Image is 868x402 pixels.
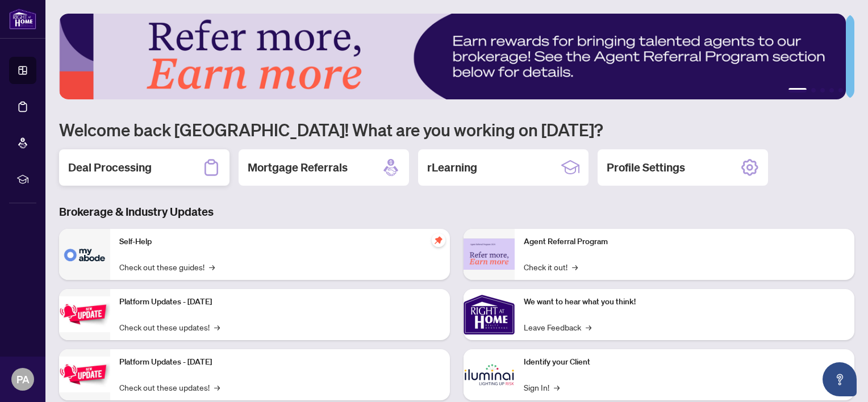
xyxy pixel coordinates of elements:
a: Check out these updates!→ [119,381,220,393]
span: PA [16,371,30,387]
p: Self-Help [119,236,441,248]
span: pushpin [432,233,445,247]
p: Identify your Client [524,356,845,368]
button: 1 [788,88,807,93]
img: Agent Referral Program [464,238,515,270]
h1: Welcome back [GEOGRAPHIC_DATA]! What are you working on [DATE]? [59,119,854,140]
span: → [209,261,215,273]
a: Sign In!→ [524,381,560,393]
span: → [214,381,220,393]
p: Platform Updates - [DATE] [119,356,441,368]
img: Platform Updates - July 8, 2025 [59,357,110,392]
h2: Deal Processing [68,160,152,175]
a: Leave Feedback→ [524,321,591,333]
img: Slide 0 [59,14,846,99]
img: logo [9,9,36,30]
span: → [572,261,578,273]
h2: Mortgage Referrals [248,160,348,175]
button: Open asap [823,362,857,396]
img: Identify your Client [464,349,515,400]
img: Platform Updates - July 21, 2025 [59,296,110,332]
h2: rLearning [427,160,477,175]
img: Self-Help [59,229,110,280]
a: Check it out!→ [524,261,578,273]
span: → [214,321,220,333]
a: Check out these updates!→ [119,321,220,333]
button: 3 [820,88,825,93]
span: → [554,381,560,393]
button: 4 [829,88,834,93]
p: Agent Referral Program [524,236,845,248]
p: We want to hear what you think! [524,296,845,308]
h2: Profile Settings [607,160,685,175]
a: Check out these guides!→ [119,261,215,273]
p: Platform Updates - [DATE] [119,296,441,308]
img: We want to hear what you think! [464,289,515,340]
span: → [586,321,591,333]
button: 5 [838,88,843,93]
h3: Brokerage & Industry Updates [59,204,854,220]
button: 2 [811,88,816,93]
